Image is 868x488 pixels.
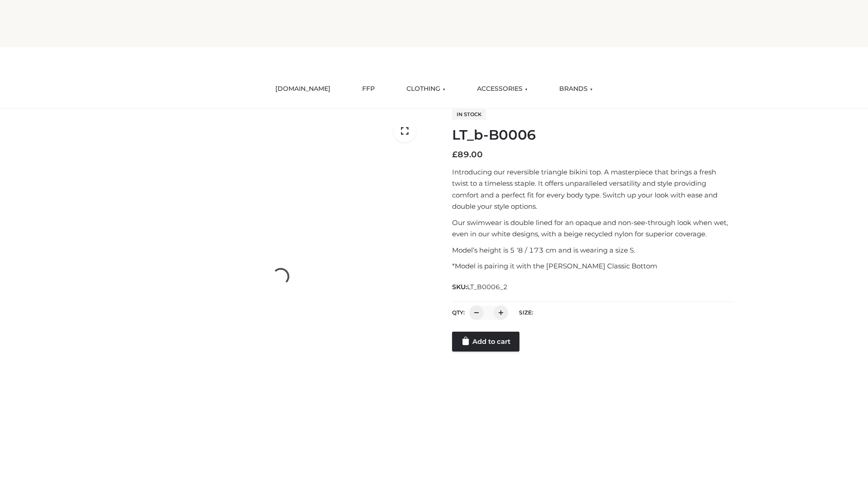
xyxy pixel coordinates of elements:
span: LT_B0006_2 [467,283,508,291]
a: BRANDS [552,79,599,99]
a: Add to cart [452,332,519,352]
h1: LT_b-B0006 [452,127,734,143]
span: SKU: [452,282,509,292]
p: *Model is pairing it with the [PERSON_NAME] Classic Bottom [452,260,734,272]
a: [DOMAIN_NAME] [269,79,337,99]
span: In stock [452,109,486,120]
bdi: 89.00 [452,150,483,160]
a: ACCESSORIES [470,79,534,99]
p: Introducing our reversible triangle bikini top. A masterpiece that brings a fresh twist to a time... [452,166,734,212]
p: Model’s height is 5 ‘8 / 173 cm and is wearing a size S. [452,244,734,256]
label: QTY: [452,309,465,316]
span: £ [452,150,458,160]
label: Size: [519,309,533,316]
a: FFP [355,79,382,99]
p: Our swimwear is double lined for an opaque and non-see-through look when wet, even in our white d... [452,217,734,240]
a: CLOTHING [400,79,452,99]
